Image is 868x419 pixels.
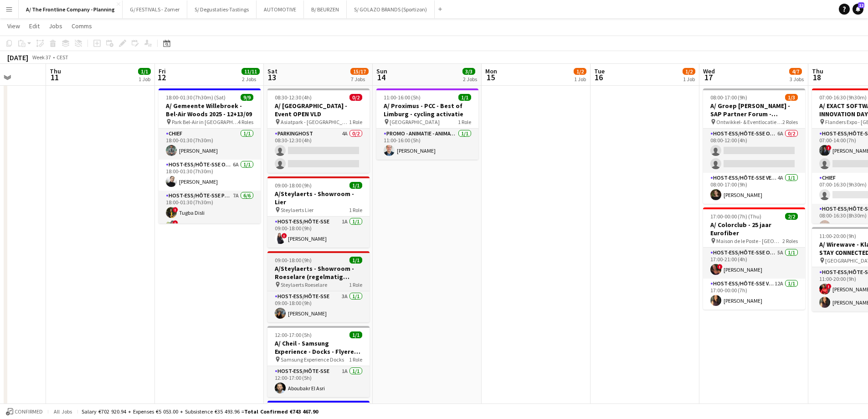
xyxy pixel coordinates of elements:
span: 1/3 [785,94,798,101]
h3: A/ Groep [PERSON_NAME] - SAP Partner Forum - [GEOGRAPHIC_DATA] [703,102,805,118]
span: ! [717,264,723,269]
button: A/ The Frontline Company - Planning [19,0,123,18]
span: Steylaerts Roeselare [281,281,327,288]
span: Edit [29,22,40,30]
span: Fri [159,67,166,75]
span: 1 Role [458,119,471,125]
span: 16 [593,72,605,83]
span: Thu [50,67,61,75]
span: Steylaerts Lier [281,207,313,213]
span: 11 [48,72,61,83]
button: Confirmed [5,407,44,417]
h3: A/Steylaerts - Showroom - Lier [267,190,370,206]
span: Asiatpark - [GEOGRAPHIC_DATA] [281,119,349,125]
span: Jobs [49,22,62,30]
span: View [7,22,20,30]
span: 13 [266,72,277,83]
app-job-card: 09:00-18:00 (9h)1/1A/Steylaerts - Showroom - Lier Steylaerts Lier1 RoleHost-ess/Hôte-sse1A1/109:0... [267,176,370,248]
button: G/ FESTIVALS - Zomer [123,0,187,18]
span: 4 Roles [238,119,253,125]
span: 1/1 [349,257,362,264]
h3: A/ Colorclub - 25 jaar Eurofiber [703,221,805,237]
app-job-card: 17:00-00:00 (7h) (Thu)2/2A/ Colorclub - 25 jaar Eurofiber Maison de le Poste - [GEOGRAPHIC_DATA]2... [703,207,805,310]
h3: A/ Gemeente Willebroek - Bel-Air Woods 2025 - 12+13/09 [159,102,261,118]
span: 1/2 [683,68,695,75]
app-job-card: 18:00-01:30 (7h30m) (Sat)9/9A/ Gemeente Willebroek - Bel-Air Woods 2025 - 12+13/09 Park Bel-Air i... [159,88,261,223]
span: Comms [72,22,92,30]
app-job-card: 11:00-16:00 (5h)1/1A/ Proximus - PCC - Best of Limburg - cycling activatie [GEOGRAPHIC_DATA]1 Rol... [376,88,478,160]
a: Comms [68,20,96,32]
app-card-role: Chief1/118:00-01:30 (7h30m)[PERSON_NAME] [159,129,261,160]
span: 2/2 [785,213,798,220]
span: Samsung Experience Docks [281,356,344,363]
h3: A/ Cheil - Samsung Experience - Docks - Flyeren (30/8+6/9+13/9) [267,339,370,356]
span: ! [173,220,178,226]
span: Thu [812,67,823,75]
span: 08:00-17:00 (9h) [710,94,747,101]
span: 07:00-16:30 (9h30m) [819,94,867,101]
button: S/ Degustaties-Tastings [187,0,257,18]
app-job-card: 08:30-12:30 (4h)0/2A/ [GEOGRAPHIC_DATA] - Event OPEN VLD Asiatpark - [GEOGRAPHIC_DATA]1 RoleParki... [267,88,370,173]
span: 18 [811,72,823,83]
h3: A/Steylaerts - Showroom - Roeselare (regelmatig terugkerende opdracht) [267,264,370,281]
span: 18:00-01:30 (7h30m) (Sat) [166,94,226,101]
span: 08:30-12:30 (4h) [275,94,312,101]
span: 15/17 [350,68,369,75]
span: ! [173,207,178,212]
span: 11:00-20:00 (9h) [819,233,856,239]
span: 17:00-00:00 (7h) (Thu) [710,213,761,220]
span: All jobs [52,408,74,415]
app-card-role: Host-ess/Hôte-sse1A1/109:00-18:00 (9h)![PERSON_NAME] [267,217,370,248]
a: 12 [853,4,863,15]
span: ! [282,233,287,238]
div: CEST [56,54,68,61]
span: 1 Role [349,281,362,288]
span: 1/1 [349,331,362,338]
span: 17 [702,72,715,83]
span: Park Bel-Air in [GEOGRAPHIC_DATA] [172,119,238,125]
div: 2 Jobs [463,76,477,83]
app-card-role: Host-ess/Hôte-sse Onthaal-Accueill6A0/208:00-12:00 (4h) [703,129,805,173]
span: 9/9 [241,94,253,101]
div: [DATE] [7,53,28,62]
span: 12 [157,72,166,83]
div: 1 Job [139,76,150,83]
span: Maison de le Poste - [GEOGRAPHIC_DATA] [716,238,782,244]
button: B/ BEURZEN [304,0,347,18]
span: 14 [375,72,387,83]
button: S/ GOLAZO BRANDS (Sportizon) [347,0,435,18]
span: 12 [858,2,864,8]
span: 11/11 [241,68,260,75]
span: 09:00-18:00 (9h) [275,257,312,264]
div: 08:00-17:00 (9h)1/3A/ Groep [PERSON_NAME] - SAP Partner Forum - [GEOGRAPHIC_DATA] Ontwikkel- & Ev... [703,88,805,204]
span: 09:00-18:00 (9h) [275,182,312,189]
div: 7 Jobs [351,76,368,83]
span: 12:00-17:00 (5h) [275,331,312,338]
app-job-card: 12:00-17:00 (5h)1/1A/ Cheil - Samsung Experience - Docks - Flyeren (30/8+6/9+13/9) Samsung Experi... [267,326,370,397]
span: Sat [267,67,277,75]
a: Jobs [45,20,66,32]
span: 1/1 [349,182,362,189]
app-card-role: Parkinghost4A0/208:30-12:30 (4h) [267,129,370,173]
h3: A/ Proximus - PCC - Best of Limburg - cycling activatie [376,102,478,118]
span: 3/3 [462,68,475,75]
span: 1 Role [349,356,362,363]
span: ! [826,284,832,289]
app-job-card: 09:00-18:00 (9h)1/1A/Steylaerts - Showroom - Roeselare (regelmatig terugkerende opdracht) Steylae... [267,251,370,322]
div: 1 Job [574,76,586,83]
div: Salary €702 920.94 + Expenses €5 053.00 + Subsistence €35 493.96 = [82,408,318,415]
span: 1 Role [349,207,362,213]
span: 2 Roles [782,119,798,125]
span: Week 37 [30,54,53,61]
app-card-role: Host-ess/Hôte-sse Vestiaire4A1/108:00-17:00 (9h)[PERSON_NAME] [703,173,805,204]
app-card-role: Promo - Animatie - Animation1/111:00-16:00 (5h)[PERSON_NAME] [376,129,478,160]
div: 2 Jobs [242,76,259,83]
div: 3 Jobs [790,76,804,83]
a: View [4,20,24,32]
app-card-role: Host-ess/Hôte-sse Publiek/Publique7A6/618:00-01:30 (7h30m)!Tugba Disli![PERSON_NAME] [159,191,261,288]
